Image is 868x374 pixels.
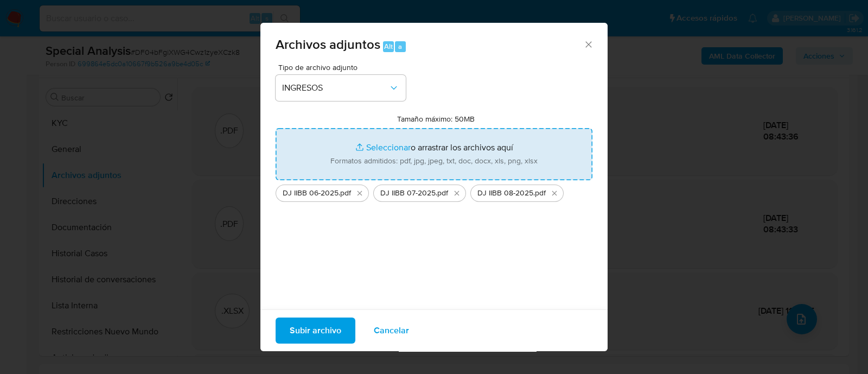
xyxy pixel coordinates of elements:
span: Cancelar [374,319,409,343]
button: Eliminar DJ IIBB 07-2025.pdf [450,187,463,200]
span: a [398,41,402,52]
span: Alt [384,41,393,52]
span: Tipo de archivo adjunto [278,64,409,71]
ul: Archivos seleccionados [276,180,592,202]
span: DJ IIBB 08-2025 [477,188,533,199]
button: Eliminar DJ IIBB 06-2025.pdf [353,187,366,200]
span: Archivos adjuntos [276,35,380,54]
span: .pdf [436,188,448,199]
button: INGRESOS [276,75,406,101]
span: .pdf [533,188,546,199]
button: Eliminar DJ IIBB 08-2025.pdf [548,187,561,200]
span: DJ IIBB 06-2025 [283,188,339,199]
span: .pdf [339,188,351,199]
button: Cerrar [583,39,593,49]
span: Subir archivo [290,319,341,343]
span: INGRESOS [282,83,388,93]
label: Tamaño máximo: 50MB [397,114,475,124]
button: Subir archivo [276,318,355,344]
span: DJ IIBB 07-2025 [380,188,436,199]
button: Cancelar [360,318,423,344]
